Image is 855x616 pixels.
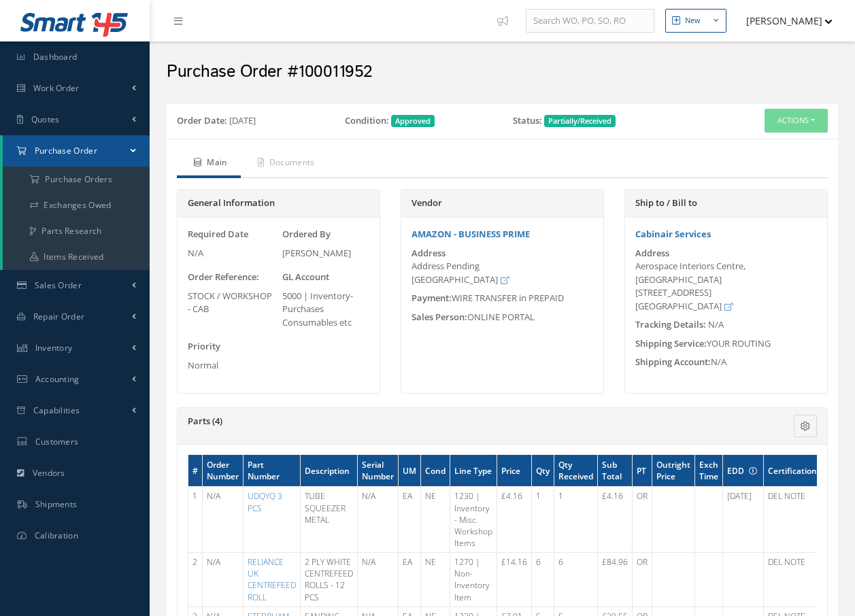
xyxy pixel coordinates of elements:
[412,260,593,286] div: Address Pending [GEOGRAPHIC_DATA]
[33,311,85,322] span: Repair Order
[35,373,80,385] span: Accounting
[635,337,707,349] span: Shipping Service:
[635,248,669,258] label: Address
[301,553,358,607] td: 2 PLY WHITE CENTREFEED ROLLS - 12 PCS
[635,228,711,240] a: Cabinair Services
[188,198,369,209] h5: General Information
[358,487,399,553] td: N/A
[723,487,764,553] td: [DATE]
[229,114,256,126] span: [DATE]
[188,416,709,427] h5: Parts (4)
[33,467,65,479] span: Vendors
[625,356,827,369] div: N/A
[598,553,633,607] td: £84.96
[399,455,421,487] th: UM
[421,455,450,487] th: Cond
[248,556,296,602] a: RELIANCE UK CENTREFEED ROLL
[412,248,446,258] label: Address
[177,150,241,178] a: Main
[188,359,275,373] div: Normal
[598,455,633,487] th: Sub Total
[3,167,150,192] a: Purchase Orders
[765,109,828,133] button: Actions
[35,530,78,541] span: Calibration
[554,455,598,487] th: Qty Received
[695,455,723,487] th: Exch Time
[652,455,695,487] th: Outright Price
[633,455,652,487] th: PT
[625,337,827,351] div: YOUR ROUTING
[3,192,150,218] a: Exchanges Owed
[635,198,817,209] h5: Ship to / Bill to
[421,553,450,607] td: NE
[497,553,532,607] td: £14.16
[301,487,358,553] td: TUBE SQUEEZER METAL
[35,342,73,354] span: Inventory
[33,405,80,416] span: Capabilities
[3,218,150,244] a: Parts Research
[421,487,450,553] td: NE
[450,487,497,553] td: 1230 | Inventory - Misc. Workshop Items
[35,436,79,447] span: Customers
[31,114,60,125] span: Quotes
[665,9,726,33] button: New
[598,487,633,553] td: £4.16
[544,115,616,127] span: Partially/Received
[412,311,467,323] span: Sales Person:
[532,487,554,553] td: 1
[635,356,711,368] span: Shipping Account:
[188,455,203,487] th: #
[188,487,203,553] td: 1
[412,198,593,209] h5: Vendor
[399,553,421,607] td: EA
[412,292,452,304] span: Payment:
[635,318,706,330] span: Tracking Details:
[412,228,530,240] a: AMAZON - BUSINESS PRIME
[764,553,826,607] td: DEL NOTE
[188,340,220,354] label: Priority
[401,292,603,305] div: WIRE TRANSFER in PREPAID
[282,271,329,284] label: GL Account
[708,318,724,330] span: N/A
[345,114,389,128] label: Condition:
[203,487,244,553] td: N/A
[399,487,421,553] td: EA
[532,455,554,487] th: Qty
[167,62,838,82] h2: Purchase Order #100011952
[241,150,329,178] a: Documents
[35,498,78,510] span: Shipments
[203,553,244,607] td: N/A
[633,553,652,607] td: OR
[188,228,248,241] label: Required Date
[635,260,817,313] div: Aerospace Interiors Centre, [GEOGRAPHIC_DATA] [STREET_ADDRESS] [GEOGRAPHIC_DATA]
[526,9,654,33] input: Search WO, PO, SO, RO
[532,553,554,607] td: 6
[554,487,598,553] td: 1
[188,271,259,284] label: Order Reference:
[554,553,598,607] td: 6
[244,455,301,487] th: Part Number
[282,247,370,260] div: [PERSON_NAME]
[282,290,370,330] div: 5000 | Inventory- Purchases Consumables etc
[177,114,227,128] label: Order Date:
[35,279,82,291] span: Sales Order
[3,244,150,270] a: Items Received
[301,455,358,487] th: Description
[203,455,244,487] th: Order Number
[391,115,435,127] span: Approved
[35,145,97,156] span: Purchase Order
[358,455,399,487] th: Serial Number
[33,82,80,94] span: Work Order
[401,311,603,324] div: ONLINE PORTAL
[248,490,282,513] a: UDQYQ 3 PCS
[282,228,331,241] label: Ordered By
[685,15,701,27] div: New
[723,455,764,487] th: EDD
[450,455,497,487] th: Line Type
[358,553,399,607] td: N/A
[733,7,833,34] button: [PERSON_NAME]
[633,487,652,553] td: OR
[764,455,826,487] th: Certifications
[764,487,826,553] td: DEL NOTE
[188,553,203,607] td: 2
